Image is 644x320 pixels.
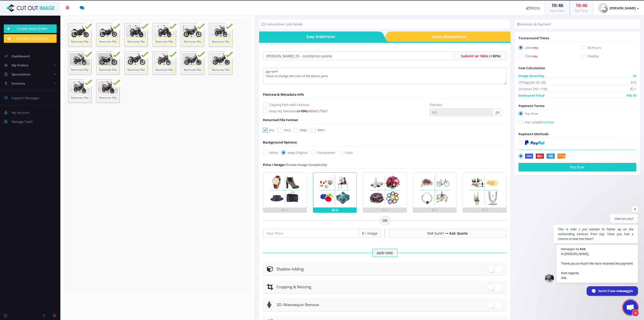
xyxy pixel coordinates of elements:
[531,45,538,50] a: (+15%)
[211,67,231,73] a: Remove File
[263,229,359,238] input: Your Price
[449,231,468,236] a: Ask Quote
[517,22,551,27] li: Summary & Payment
[489,54,501,58] span: (+30%)
[368,173,402,207] img: 3.png
[518,132,548,136] span: Payment Methods
[317,173,352,207] img: 2.png
[531,46,538,50] span: (+15%)
[300,128,308,132] span: PSD !
[276,266,304,271] span: Shadow Adding
[582,2,587,8] span: 46
[463,207,506,212] div: $7.0
[623,300,638,315] div: Aprire la chat
[12,96,39,100] span: Support Messages
[12,110,29,115] span: My Account
[581,2,582,8] span: :
[263,52,452,60] input: Your Order Title
[518,45,574,52] label: 24H
[313,207,356,212] div: $1.0
[615,216,633,221] span: How are you?
[276,284,311,289] span: Cropping & Resizing
[363,207,406,212] div: $2.0
[263,102,425,107] label: Clipping Path with Flatness
[593,1,644,16] a: [PERSON_NAME]
[633,73,636,78] span: 14
[457,34,467,39] i: Form
[631,80,636,85] span: $14
[263,128,274,133] label: JPG
[518,163,636,171] button: Pay Now
[630,86,636,91] span: $2.1
[126,67,146,73] a: Remove File
[259,31,379,42] span: Easy Order
[259,31,379,42] a: Easy OrderForm
[581,45,636,52] label: 48 Hours
[276,302,284,307] span: 3D /
[518,86,548,91] span: 24 Hours TAT: +15%
[263,150,278,155] label: White
[518,103,544,108] span: Payment Terms
[540,120,553,124] span: Monthly
[576,2,581,8] span: 10
[610,6,636,10] strong: [PERSON_NAME]
[263,92,304,97] span: Flatness & Metadata Info
[518,93,544,98] span: Estimated Total
[461,54,501,58] a: Submit w/ NDA (+30%)
[268,173,302,207] img: 1.png
[391,31,511,42] span: Quote Request
[281,150,307,155] label: Keep Original
[518,36,549,40] span: Turnaround Times
[126,39,146,45] a: Remove File
[12,119,33,124] span: Manage Team
[581,54,636,60] label: Flexible
[493,109,503,116] span: px
[263,162,327,167] div: Choose Image Complexity
[339,150,353,155] label: Color
[518,111,636,118] label: Pay Now
[98,67,118,73] a: Remove File
[525,154,566,159] img: Securely by Stripe
[12,63,28,67] span: My Orders
[598,3,608,13] img: user_default.jpg
[263,140,297,145] div: Background Options:
[311,150,335,155] label: Transparent
[518,120,636,126] label: Pay Later
[4,24,57,33] a: Create New Order
[70,39,90,45] a: Remove File
[154,39,174,45] a: Remove File
[598,287,633,295] span: Scrivi il tuo messaggio
[372,249,397,257] span: ADD-ONS
[626,93,636,98] span: $16.10
[98,39,118,45] a: Remove File
[154,67,174,73] a: Remove File
[317,128,325,132] span: TIFF !
[263,162,285,167] span: Price / Image:
[525,140,544,145] img: PayPal
[263,207,306,212] div: $0.5
[467,173,502,207] img: 5.png
[518,54,574,60] label: 72H
[70,67,90,73] a: Remove File
[309,109,328,113] a: What's This?
[326,34,335,39] i: Form
[12,72,30,77] span: Quotations
[561,247,579,250] span: Messaggio da
[551,2,556,8] span: 10
[558,2,563,8] span: 46
[518,66,545,70] span: Cost Calculation
[262,22,303,27] li: Instructions / Job Details
[413,207,456,212] div: $3.5
[531,55,538,58] span: (-15%)
[539,120,554,124] a: (Monthly)
[276,302,319,307] span: Mannequin Remove
[70,95,90,101] a: Remove File
[12,81,25,86] span: Invoices
[427,231,444,236] span: Not Sure?
[632,309,639,316] span: 4
[461,54,488,58] span: Submit w/ NDA
[417,173,452,207] img: 4.png
[211,39,231,45] a: Remove File
[263,118,298,122] span: Returned File Format
[391,31,511,42] a: Quote RequestForm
